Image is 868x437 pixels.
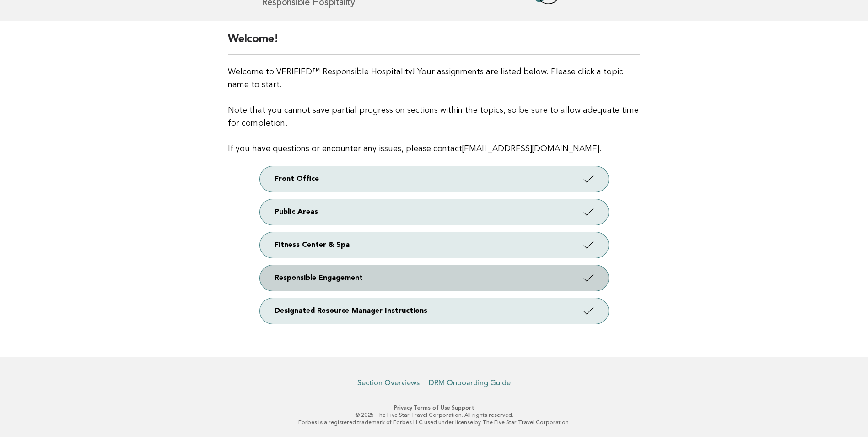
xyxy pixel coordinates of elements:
[414,404,450,411] a: Terms of Use
[462,145,599,153] a: [EMAIL_ADDRESS][DOMAIN_NAME]
[357,378,420,388] a: Section Overviews
[228,66,640,155] p: Welcome to VERIFIED™ Responsible Hospitality! Your assignments are listed below. Please click a t...
[260,265,609,291] a: Responsible Engagement
[260,166,609,192] a: Front Office
[260,232,609,258] a: Fitness Center & Spa
[452,404,474,411] a: Support
[154,404,714,411] p: · ·
[260,298,609,324] a: Designated Resource Manager Instructions
[394,404,412,411] a: Privacy
[154,419,714,426] p: Forbes is a registered trademark of Forbes LLC used under license by The Five Star Travel Corpora...
[154,411,714,419] p: © 2025 The Five Star Travel Corporation. All rights reserved.
[429,378,511,388] a: DRM Onboarding Guide
[260,199,609,225] a: Public Areas
[228,32,640,55] h2: Welcome!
